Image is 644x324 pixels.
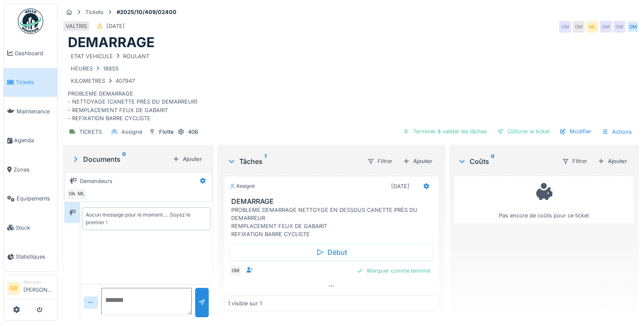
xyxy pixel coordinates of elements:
[16,224,54,232] span: Stock
[458,156,555,166] div: Coûts
[627,21,639,33] div: GM
[67,188,78,200] div: GM
[86,211,207,226] div: Aucun message pour le moment … Soyez le premier !
[558,155,591,167] div: Filtrer
[14,136,54,144] span: Agenda
[586,21,598,33] div: ML
[18,8,43,34] img: Badge_color-CXgf-gQk.svg
[75,188,87,200] div: ML
[66,22,87,30] div: VALTRIS
[400,126,490,137] div: Terminer & valider les tâches
[460,180,628,220] div: Pas encore de coûts pour ce ticket
[121,128,142,136] div: Assigné
[71,154,169,164] div: Documents
[400,155,436,167] div: Ajouter
[230,265,241,276] div: GM
[4,242,57,272] a: Statistiques
[113,8,180,16] strong: #2025/10/409/02400
[353,265,434,276] div: Marquer comme terminé
[17,107,54,116] span: Maintenance
[491,156,495,166] sup: 0
[7,282,20,295] li: GB
[230,243,433,261] div: Début
[85,8,104,16] div: Tickets
[231,197,435,206] h3: DEMARRAGE
[364,155,396,167] div: Filtrer
[598,126,636,138] div: Actions
[71,65,119,73] div: HEURES 18855
[613,21,625,33] div: GM
[391,182,409,190] div: [DATE]
[230,183,255,190] div: Assigné
[4,155,57,184] a: Zones
[227,156,360,166] div: Tâches
[68,34,154,51] h1: DEMARRAGE
[71,77,135,85] div: KILOMETRES 407947
[4,213,57,242] a: Stock
[159,128,174,136] div: Flotte
[14,166,54,174] span: Zones
[7,279,54,299] a: GB Manager[PERSON_NAME]
[16,78,54,86] span: Tickets
[4,39,57,68] a: Dashboard
[559,21,571,33] div: GM
[17,194,54,203] span: Équipements
[494,126,553,137] div: Clôturer le ticket
[106,22,125,30] div: [DATE]
[23,279,54,297] li: [PERSON_NAME]
[231,206,435,239] div: PROBLEME DEMARRAGE NETTOYGE EN DESSOUS CANETTE PRÈS DU DEMARREUR REMPLACEMENT FEUX DE GABARIT REF...
[4,184,57,214] a: Équipements
[169,153,205,165] div: Ajouter
[15,49,54,57] span: Dashboard
[594,155,630,167] div: Ajouter
[228,299,262,307] div: 1 visible sur 1
[264,156,266,166] sup: 1
[68,51,634,122] div: PROBLEME DEMARRAGE - NETTOYAGE (CANETTE PRÈS DU DEMARREUR) - REMPLACEMENT FEUX DE GABARIT - REFIX...
[79,128,102,136] div: TICKETS
[122,154,126,164] sup: 0
[4,126,57,155] a: Agenda
[80,177,112,185] div: Demandeurs
[4,68,57,97] a: Tickets
[556,126,595,137] div: Modifier
[71,52,149,60] div: ETAT VEHICULE ROULANT
[600,21,612,33] div: GM
[23,279,54,285] div: Manager
[573,21,585,33] div: GM
[4,97,57,126] a: Maintenance
[16,253,54,261] span: Statistiques
[188,128,198,136] div: 406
